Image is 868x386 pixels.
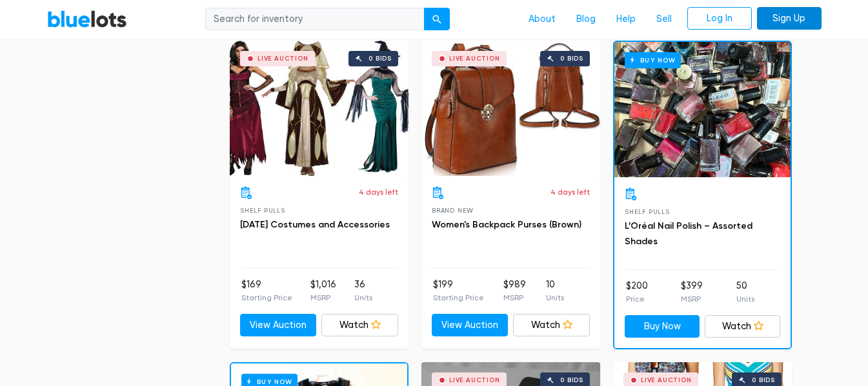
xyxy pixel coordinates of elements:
li: 36 [354,278,372,304]
a: Blog [566,7,606,32]
a: Watch [321,314,398,337]
a: Live Auction 0 bids [230,41,409,176]
li: $989 [503,278,526,304]
a: BlueLots [47,10,127,28]
div: 0 bids [752,377,775,383]
p: Starting Price [433,292,484,304]
div: 0 bids [560,377,583,383]
p: MSRP [503,292,526,304]
span: Shelf Pulls [240,207,285,214]
p: Units [354,292,372,304]
a: Buy Now [614,42,791,177]
a: Live Auction 0 bids [421,41,600,176]
a: View Auction [432,314,509,337]
input: Search for inventory [205,8,425,31]
p: Starting Price [241,292,292,304]
div: Live Auction [449,55,500,62]
div: Live Auction [641,377,692,383]
div: Live Auction [449,377,500,383]
p: 4 days left [359,186,398,198]
div: 0 bids [560,55,583,62]
a: L’Oréal Nail Polish – Assorted Shades [625,220,752,247]
p: Units [546,292,564,304]
li: $199 [433,278,484,304]
span: Brand New [432,207,474,214]
li: $399 [681,279,703,305]
li: 50 [736,279,754,305]
p: MSRP [310,292,336,304]
p: Price [626,293,648,305]
div: Live Auction [257,55,308,62]
a: Sign Up [757,7,822,30]
span: Shelf Pulls [625,208,670,215]
h6: Buy Now [625,52,681,68]
a: Women's Backpack Purses (Brown) [432,219,581,230]
a: Watch [705,315,780,338]
a: Watch [513,314,590,337]
li: 10 [546,278,564,304]
p: MSRP [681,293,703,305]
a: Help [606,7,646,32]
a: Buy Now [625,315,700,338]
p: 4 days left [550,186,590,198]
a: View Auction [240,314,317,337]
div: 0 bids [368,55,392,62]
li: $200 [626,279,648,305]
a: Log In [687,7,752,30]
li: $169 [241,278,292,304]
a: Sell [646,7,682,32]
p: Units [736,293,754,305]
a: About [518,7,566,32]
a: [DATE] Costumes and Accessories [240,219,390,230]
li: $1,016 [310,278,336,304]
